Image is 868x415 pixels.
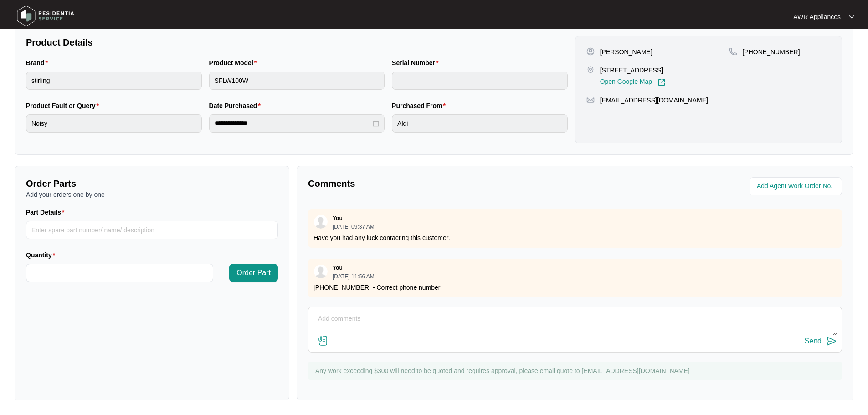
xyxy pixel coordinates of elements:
[26,177,278,190] p: Order Parts
[392,72,568,90] input: Serial Number
[586,47,595,56] img: user-pin
[333,274,375,279] p: [DATE] 11:56 AM
[26,36,568,49] p: Product Details
[26,221,278,239] input: Part Details
[600,96,708,105] p: [EMAIL_ADDRESS][DOMAIN_NAME]
[313,283,837,292] p: [PHONE_NUMBER] - Correct phone number
[315,366,837,375] p: Any work exceeding $300 will need to be quoted and requires approval, please email quote to [EMAI...
[313,233,837,242] p: Have you had any luck contacting this customer.
[26,72,202,90] input: Brand
[26,208,68,217] label: Part Details
[314,215,328,229] img: user.svg
[215,118,371,128] input: Date Purchased
[26,264,213,282] input: Quantity
[392,58,442,67] label: Serial Number
[793,12,841,21] p: AWR Appliances
[229,264,278,282] button: Order Part
[600,78,666,87] a: Open Google Map
[729,47,737,56] img: map-pin
[26,114,202,133] input: Product Fault or Query
[586,66,595,74] img: map-pin
[333,215,343,222] p: You
[209,58,261,67] label: Product Model
[209,101,264,110] label: Date Purchased
[826,336,837,347] img: send-icon.svg
[333,224,375,230] p: [DATE] 09:37 AM
[333,264,343,272] p: You
[805,335,837,348] button: Send
[392,114,568,133] input: Purchased From
[26,58,51,67] label: Brand
[26,101,103,110] label: Product Fault or Query
[14,2,77,30] img: residentia service logo
[586,96,595,104] img: map-pin
[743,47,800,56] p: [PHONE_NUMBER]
[26,190,278,199] p: Add your orders one by one
[600,66,666,75] p: [STREET_ADDRESS],
[849,15,854,19] img: dropdown arrow
[318,335,329,346] img: file-attachment-doc.svg
[314,265,328,278] img: user.svg
[308,177,569,190] p: Comments
[657,78,666,87] img: Link-External
[26,251,59,260] label: Quantity
[236,267,271,278] span: Order Part
[392,101,449,110] label: Purchased From
[600,47,652,56] p: [PERSON_NAME]
[209,72,385,90] input: Product Model
[757,181,837,192] input: Add Agent Work Order No.
[805,337,822,345] div: Send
